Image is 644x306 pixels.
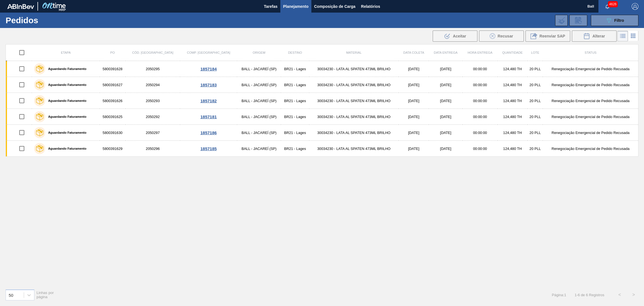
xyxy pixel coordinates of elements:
[527,77,543,93] td: 20 PLL
[264,3,278,10] span: Tarefas
[6,61,638,77] a: Aguardando Faturamento58003916282050295BALL - JACAREÍ (SP)BR21 - Lages30034230 - LATA AL SPATEN 4...
[187,51,230,54] span: Comp. [GEOGRAPHIC_DATA]
[6,141,638,157] a: Aguardando Faturamento58003916292050296BALL - JACAREÍ (SP)BR21 - Lages30034230 - LATA AL SPATEN 4...
[463,141,498,157] td: 00:00:00
[6,109,638,125] a: Aguardando Faturamento58003916252050292BALL - JACAREÍ (SP)BR21 - Lages30034230 - LATA AL SPATEN 4...
[126,61,180,77] td: 2050295
[479,30,524,42] div: Recusar
[361,3,380,10] span: Relatórios
[281,125,309,141] td: BR21 - Lages
[498,93,527,109] td: 124,480 TH
[527,93,543,109] td: 20 PLL
[110,51,115,54] span: PO
[100,125,126,141] td: 5800391630
[37,291,54,299] span: Linhas por página
[126,141,180,157] td: 2050296
[45,99,86,102] label: Aguardando Faturamento
[543,93,638,109] td: Renegociação Emergencial de Pedido Recusada
[543,77,638,93] td: Renegociação Emergencial de Pedido Recusada
[592,34,605,38] span: Alterar
[498,125,527,141] td: 124,480 TH
[45,147,86,150] label: Aguardando Faturamento
[531,51,539,54] span: Lote
[527,141,543,157] td: 20 PLL
[399,93,429,109] td: [DATE]
[237,77,281,93] td: BALL - JACAREÍ (SP)
[429,77,462,93] td: [DATE]
[181,83,236,87] div: 1857183
[614,18,624,23] span: Filtro
[399,125,429,141] td: [DATE]
[527,125,543,141] td: 20 PLL
[627,288,641,302] button: >
[572,30,617,42] button: Alterar
[253,51,265,54] span: Origem
[429,109,462,125] td: [DATE]
[527,61,543,77] td: 20 PLL
[628,31,638,41] div: Visão em Cards
[552,293,566,297] span: Página : 1
[181,98,236,103] div: 1857182
[281,141,309,157] td: BR21 - Lages
[237,93,281,109] td: BALL - JACAREÍ (SP)
[237,141,281,157] td: BALL - JACAREÍ (SP)
[281,61,309,77] td: BR21 - Lages
[399,109,429,125] td: [DATE]
[429,141,462,157] td: [DATE]
[429,125,462,141] td: [DATE]
[591,15,638,26] button: Filtro
[632,3,638,10] img: Logout
[584,51,596,54] span: Status
[132,51,174,54] span: Cód. [GEOGRAPHIC_DATA]
[309,141,399,157] td: 30034230 - LATA AL SPATEN 473ML BRILHO
[498,77,527,93] td: 124,480 TH
[543,141,638,157] td: Renegociação Emergencial de Pedido Recusada
[309,109,399,125] td: 30034230 - LATA AL SPATEN 473ML BRILHO
[399,77,429,93] td: [DATE]
[7,4,34,9] img: TNhmsLtSVTkK8tSr43FrP2fwEKptu5GPRR3wAAAABJRU5ErkJggg==
[463,125,498,141] td: 00:00:00
[6,93,638,109] a: Aguardando Faturamento58003916262050293BALL - JACAREÍ (SP)BR21 - Lages30034230 - LATA AL SPATEN 4...
[314,3,356,10] span: Composição de Carga
[429,61,462,77] td: [DATE]
[525,30,570,42] div: Reenviar SAP
[543,61,638,77] td: Renegociação Emergencial de Pedido Recusada
[346,51,361,54] span: Material
[598,3,616,10] button: Notificações
[453,34,466,38] span: Aceitar
[237,61,281,77] td: BALL - JACAREÍ (SP)
[575,293,604,297] span: 1 - 6 de 6 Registros
[237,125,281,141] td: BALL - JACAREÍ (SP)
[498,141,527,157] td: 124,480 TH
[281,109,309,125] td: BR21 - Lages
[61,51,71,54] span: Etapa
[468,51,493,54] span: Hora Entrega
[463,109,498,125] td: 00:00:00
[608,1,618,7] span: 4626
[45,67,86,70] label: Aguardando Faturamento
[539,34,565,38] span: Reenviar SAP
[502,51,523,54] span: Quantidade
[463,61,498,77] td: 00:00:00
[399,141,429,157] td: [DATE]
[309,77,399,93] td: 30034230 - LATA AL SPATEN 473ML BRILHO
[45,83,86,86] label: Aguardando Faturamento
[181,130,236,135] div: 1857186
[309,125,399,141] td: 30034230 - LATA AL SPATEN 473ML BRILHO
[463,93,498,109] td: 00:00:00
[613,288,627,302] button: <
[126,125,180,141] td: 2050297
[6,125,638,141] a: Aguardando Faturamento58003916302050297BALL - JACAREÍ (SP)BR21 - Lages30034230 - LATA AL SPATEN 4...
[498,61,527,77] td: 124,480 TH
[555,15,568,26] div: Importar Negociações dos Pedidos
[498,34,513,38] span: Recusar
[543,109,638,125] td: Renegociação Emergencial de Pedido Recusada
[281,93,309,109] td: BR21 - Lages
[126,77,180,93] td: 2050294
[434,51,458,54] span: Data Entrega
[433,30,477,42] div: Aceitar
[403,51,424,54] span: Data coleta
